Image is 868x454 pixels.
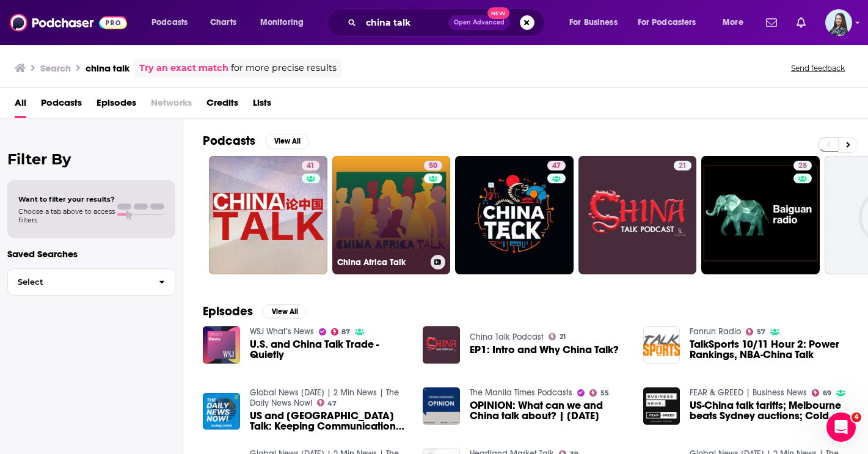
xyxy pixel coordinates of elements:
button: open menu [714,13,759,32]
a: Credits [206,93,238,118]
span: Podcasts [151,14,188,31]
span: 87 [341,329,350,335]
span: 57 [757,329,765,335]
a: 21 [578,156,697,274]
a: Show notifications dropdown [761,12,782,33]
a: Episodes [97,93,136,118]
h3: China Africa Talk [337,257,426,268]
a: Global News Today | 2 Min News | The Daily News Now! [250,387,399,408]
img: TalkSports 10/11 Hour 2: Power Rankings, NBA-China Talk [643,326,680,364]
img: US-China talk tariffs; Melbourne beats Sydney auctions; Cold War satellite crashes [643,387,680,425]
span: 69 [823,390,831,396]
a: Charts [202,13,244,32]
span: Monitoring [260,14,304,31]
span: 21 [560,334,566,340]
a: EpisodesView All [203,304,307,319]
img: EP1: Intro and Why China Talk? [423,326,460,364]
a: U.S. and China Talk Trade - Quietly [250,339,409,360]
button: Select [7,268,175,296]
span: 47 [552,160,561,172]
a: 21 [549,333,566,340]
a: 50China Africa Talk [332,156,451,274]
a: Lists [253,93,271,118]
a: All [15,93,26,118]
span: US and [GEOGRAPHIC_DATA] Talk: Keeping Communication Open [250,411,409,431]
a: 28 [701,156,820,274]
a: 47 [317,399,337,406]
button: Show profile menu [825,9,852,36]
a: Try an exact match [139,61,228,75]
button: open menu [252,13,319,32]
a: 28 [793,161,812,170]
input: Search podcasts, credits, & more... [361,13,448,32]
a: 21 [674,161,691,170]
span: Choose a tab above to access filters. [18,207,115,224]
h3: china talk [86,62,129,74]
a: 41 [209,156,327,274]
a: WSJ What’s News [250,326,314,337]
button: Open AdvancedNew [448,15,510,30]
button: View All [263,304,307,319]
a: Show notifications dropdown [792,12,811,33]
div: Search podcasts, credits, & more... [339,9,556,37]
a: China Talk Podcast [470,332,544,342]
img: OPINION: What can we and China talk about? | August 14, 2023 [423,387,460,425]
img: U.S. and China Talk Trade - Quietly [203,326,240,364]
img: US and China Talk: Keeping Communication Open [203,393,240,430]
a: 47 [455,156,574,274]
a: 57 [746,328,765,335]
a: US and China Talk: Keeping Communication Open [250,411,409,431]
h2: Podcasts [203,133,255,148]
span: Select [8,278,149,286]
span: 41 [307,160,315,172]
a: OPINION: What can we and China talk about? | August 14, 2023 [470,400,629,421]
a: EP1: Intro and Why China Talk? [470,345,619,355]
a: 41 [302,161,319,170]
a: US-China talk tariffs; Melbourne beats Sydney auctions; Cold War satellite crashes [690,400,848,421]
a: 50 [424,161,442,170]
button: open menu [561,13,633,32]
h3: Search [40,62,71,74]
span: New [487,7,509,19]
span: Logged in as brookefortierpr [825,9,852,36]
span: Networks [151,93,192,118]
span: 47 [327,401,337,406]
span: For Business [569,14,618,31]
a: 87 [331,328,351,335]
span: 28 [798,160,807,172]
h2: Episodes [203,304,253,319]
span: More [723,14,743,31]
span: 4 [852,412,861,422]
span: For Podcasters [638,14,696,31]
img: User Profile [825,9,852,36]
a: TalkSports 10/11 Hour 2: Power Rankings, NBA-China Talk [690,339,848,360]
button: Send feedback [787,63,848,73]
button: open menu [630,13,714,32]
button: open menu [143,13,203,32]
span: 50 [429,160,437,172]
a: Podcasts [41,93,82,118]
span: Open Advanced [454,20,505,26]
a: 69 [812,389,831,397]
img: Podchaser - Follow, Share and Rate Podcasts [10,11,127,34]
a: 55 [589,389,609,397]
a: The Manila Times Podcasts [470,387,572,398]
p: Saved Searches [7,248,175,260]
span: 55 [600,390,609,396]
a: Fanrun Radio [690,326,741,337]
